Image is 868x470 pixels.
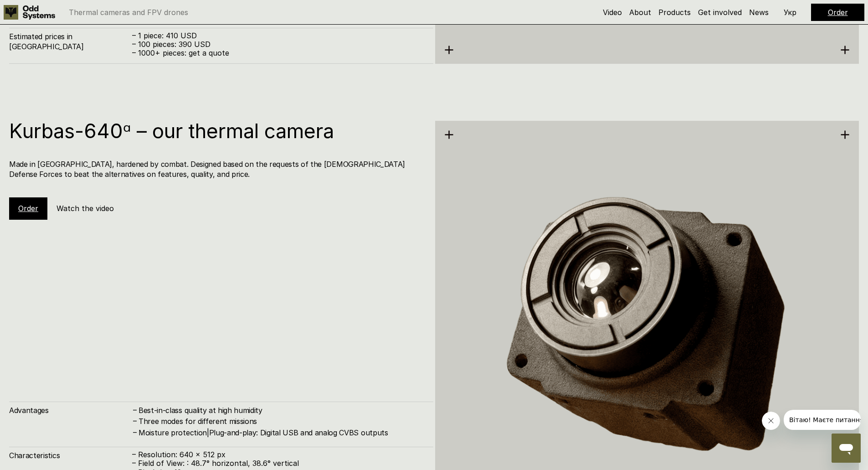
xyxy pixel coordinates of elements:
[56,203,114,213] h5: Watch the video
[18,204,38,213] a: Order
[133,405,137,415] h4: –
[139,416,424,426] h4: Three modes for different missions
[9,121,424,141] h1: Kurbas-640ᵅ – our thermal camera
[133,416,137,426] h4: –
[139,428,424,438] h4: Moisture protection|Plug-and-play: Digital USB and analog CVBS outputs
[132,31,424,58] p: – 1 piece: 410 USD – 100 pieces: 390 USD – 1000+ pieces: get a quote
[5,6,83,14] span: Вітаю! Маєте питання?
[139,405,424,415] h4: Best-in-class quality at high humidity
[9,450,132,460] h4: Characteristics
[828,8,848,17] a: Order
[9,31,132,52] h4: Estimated prices in [GEOGRAPHIC_DATA]
[762,412,780,430] iframe: Cerrar mensaje
[698,8,742,17] a: Get involved
[133,427,137,437] h4: –
[749,8,769,17] a: News
[658,8,691,17] a: Products
[132,459,424,468] p: – Field of View: : 48.7° horizontal, 38.6° vertical
[9,405,132,415] h4: Advantages
[629,8,651,17] a: About
[69,9,188,16] p: Thermal cameras and FPV drones
[784,410,861,430] iframe: Mensaje de la compañía
[9,159,424,180] h4: Made in [GEOGRAPHIC_DATA], hardened by combat. Designed based on the requests of the [DEMOGRAPHIC...
[132,450,424,459] p: – Resolution: 640 x 512 px
[603,8,622,17] a: Video
[832,434,861,463] iframe: Botón para iniciar la ventana de mensajería
[784,9,796,16] p: Укр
